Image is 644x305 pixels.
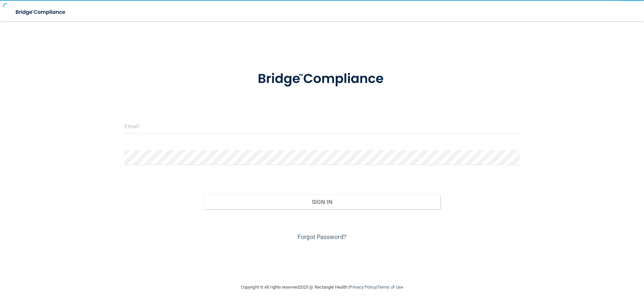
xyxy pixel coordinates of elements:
button: Sign In [204,195,441,209]
img: bridge_compliance_login_screen.278c3ca4.svg [10,5,72,19]
a: Terms of Use [377,285,403,290]
a: Forgot Password? [298,233,346,240]
img: bridge_compliance_login_screen.278c3ca4.svg [244,62,400,96]
input: Email [124,119,520,134]
a: Privacy Policy [350,285,376,290]
div: Copyright © All rights reserved 2025 @ Rectangle Health | | [200,277,444,298]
